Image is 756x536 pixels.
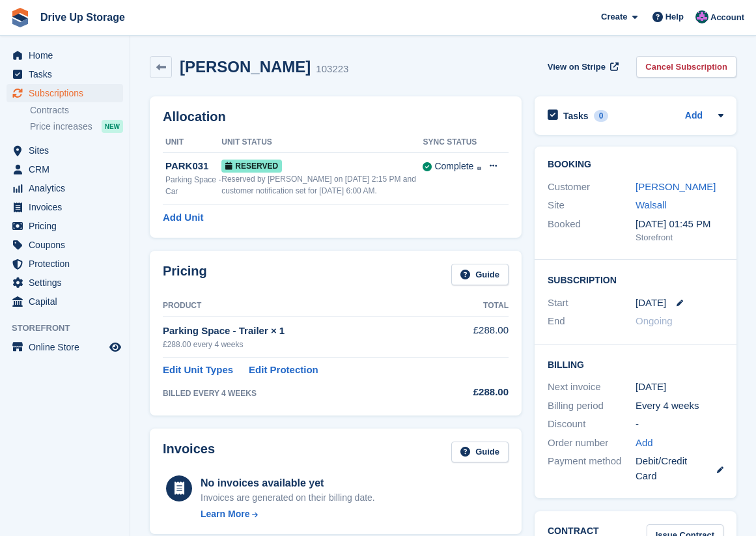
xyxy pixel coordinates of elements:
[29,338,107,356] span: Online Store
[180,58,311,76] h2: [PERSON_NAME]
[29,255,107,273] span: Protection
[221,160,282,173] span: Reserved
[316,62,348,77] div: 103223
[163,210,203,225] a: Add Unit
[451,264,509,285] a: Guide
[7,274,123,292] a: menu
[29,217,107,235] span: Pricing
[163,363,233,378] a: Edit Unit Types
[548,180,636,195] div: Customer
[548,296,636,311] div: Start
[249,363,318,378] a: Edit Protection
[548,380,636,395] div: Next invoice
[29,84,107,102] span: Subscriptions
[7,236,123,254] a: menu
[35,7,130,28] a: Drive Up Storage
[163,339,445,350] div: £288.00 every 4 weeks
[542,56,621,78] a: View on Stripe
[710,11,744,24] span: Account
[29,141,107,160] span: Sites
[7,217,123,235] a: menu
[434,160,473,173] div: Complete
[163,132,221,153] th: Unit
[29,236,107,254] span: Coupons
[445,316,509,357] td: £288.00
[7,179,123,197] a: menu
[7,84,123,102] a: menu
[601,10,627,23] span: Create
[636,181,716,192] a: [PERSON_NAME]
[163,388,445,399] div: BILLED EVERY 4 WEEKS
[163,296,445,317] th: Product
[636,296,666,311] time: 2025-08-27 00:00:00 UTC
[636,231,723,244] div: Storefront
[695,10,708,23] img: Andy
[548,454,636,483] div: Payment method
[636,454,723,483] div: Debit/Credit Card
[636,436,653,451] a: Add
[29,65,107,83] span: Tasks
[636,399,723,414] div: Every 4 weeks
[548,436,636,451] div: Order number
[221,132,423,153] th: Unit Status
[423,132,481,153] th: Sync Status
[163,324,445,339] div: Parking Space - Trailer × 1
[636,380,723,395] div: [DATE]
[102,120,123,133] div: NEW
[665,10,684,23] span: Help
[7,141,123,160] a: menu
[29,274,107,292] span: Settings
[548,198,636,213] div: Site
[445,296,509,317] th: Total
[201,507,249,521] div: Learn More
[548,160,723,170] h2: Booking
[29,46,107,64] span: Home
[30,104,123,117] a: Contracts
[7,65,123,83] a: menu
[7,46,123,64] a: menu
[201,507,375,521] a: Learn More
[29,179,107,197] span: Analytics
[30,119,123,134] a: Price increases NEW
[29,160,107,178] span: CRM
[165,159,221,174] div: PARK031
[221,173,423,197] div: Reserved by [PERSON_NAME] on [DATE] 2:15 PM and customer notification set for [DATE] 6:00 AM.
[685,109,703,124] a: Add
[29,198,107,216] span: Invoices
[636,417,723,432] div: -
[548,273,723,286] h2: Subscription
[548,61,606,74] span: View on Stripe
[201,475,375,491] div: No invoices available yet
[7,338,123,356] a: menu
[10,8,30,27] img: stora-icon-8386f47178a22dfd0bd8f6a31ec36ba5ce8667c1dd55bd0f319d3a0aa187defe.svg
[548,417,636,432] div: Discount
[29,292,107,311] span: Capital
[12,322,130,335] span: Storefront
[548,399,636,414] div: Billing period
[165,174,221,197] div: Parking Space - Car
[636,199,667,210] a: Walsall
[636,56,736,78] a: Cancel Subscription
[201,491,375,505] div: Invoices are generated on their billing date.
[7,198,123,216] a: menu
[30,120,92,133] span: Price increases
[548,314,636,329] div: End
[477,167,481,171] img: icon-info-grey-7440780725fd019a000dd9b08b2336e03edf1995a4989e88bcd33f0948082b44.svg
[548,217,636,244] div: Booked
[7,255,123,273] a: menu
[548,358,723,371] h2: Billing
[7,292,123,311] a: menu
[7,160,123,178] a: menu
[563,110,589,122] h2: Tasks
[636,217,723,232] div: [DATE] 01:45 PM
[163,109,509,124] h2: Allocation
[594,110,609,122] div: 0
[445,385,509,400] div: £288.00
[163,442,215,463] h2: Invoices
[451,442,509,463] a: Guide
[163,264,207,285] h2: Pricing
[636,315,673,326] span: Ongoing
[107,339,123,355] a: Preview store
